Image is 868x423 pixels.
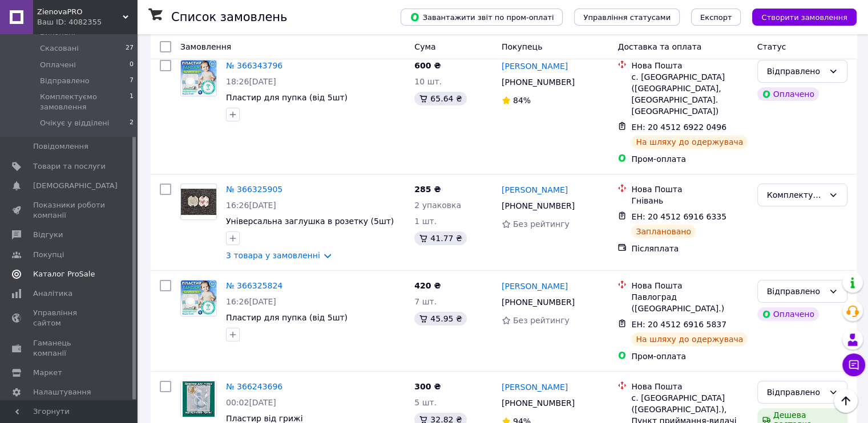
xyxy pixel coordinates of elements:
div: Нова Пошта [631,60,748,71]
button: Чат з покупцем [842,353,865,376]
div: 65.64 ₴ [414,92,466,105]
div: Заплановано [631,225,696,238]
span: 00:02[DATE] [226,398,276,407]
div: [PHONE_NUMBER] [499,395,577,411]
span: Товари та послуги [33,161,106,172]
span: Відправлено [40,76,90,86]
h1: Список замовлень [171,10,287,24]
span: Повідомлення [33,141,88,152]
button: Створити замовлення [752,9,857,26]
div: На шляху до одержувача [631,332,748,346]
a: Фото товару [180,381,217,417]
div: Нова Пошта [631,184,748,195]
span: 84% [513,96,531,105]
span: 27 [126,43,134,54]
span: Без рейтингу [513,219,570,229]
a: Фото товару [180,60,217,96]
span: 2 [130,118,134,128]
span: Оплачені [40,60,76,70]
span: Гаманець компанії [33,338,106,359]
span: Показники роботи компанії [33,200,106,221]
div: Павлоград ([GEOGRAPHIC_DATA].) [631,291,748,314]
img: Фото товару [181,60,216,96]
span: 10 шт. [414,77,442,86]
span: Комплектуємо замовлення [40,92,130,112]
a: [PERSON_NAME] [502,60,568,72]
span: Cума [414,42,435,51]
span: ZienovaPRO [37,7,123,17]
a: Фото товару [180,280,217,316]
a: Фото товару [180,184,217,220]
span: Маркет [33,368,62,378]
img: Фото товару [183,381,215,417]
a: Пластир для пупка (від 5шт) [226,313,348,322]
span: Скасовані [40,43,79,54]
a: [PERSON_NAME] [502,381,568,393]
span: Очікує у відділені [40,118,109,128]
a: 3 товара у замовленні [226,251,320,260]
div: Відправлено [767,65,824,78]
a: № 366325905 [226,185,282,194]
span: ЕН: 20 4512 6916 6335 [631,212,726,221]
span: Відгуки [33,230,63,240]
span: Пластир для пупка (від 5шт) [226,93,348,102]
span: 1 [130,92,134,112]
div: [PHONE_NUMBER] [499,294,577,310]
div: Комплектуємо замовлення [767,189,824,201]
span: 2 упаковка [414,201,461,210]
img: Фото товару [181,280,216,316]
span: 5 шт. [414,398,437,407]
span: 1 шт. [414,217,437,226]
span: 7 шт. [414,297,437,306]
span: [DEMOGRAPHIC_DATA] [33,181,118,191]
span: 300 ₴ [414,382,441,391]
span: 7 [130,76,134,86]
span: 16:26[DATE] [226,297,276,306]
span: Статус [757,42,786,51]
span: Покупці [33,250,64,260]
div: Оплачено [757,87,819,101]
span: Без рейтингу [513,316,570,325]
div: 45.95 ₴ [414,312,466,326]
span: Управління статусами [583,13,671,22]
div: Ваш ID: 4082355 [37,17,137,27]
button: Управління статусами [574,9,680,26]
button: Експорт [691,9,741,26]
div: с. [GEOGRAPHIC_DATA] ([GEOGRAPHIC_DATA], [GEOGRAPHIC_DATA]. [GEOGRAPHIC_DATA]) [631,71,748,117]
a: № 366325824 [226,281,282,290]
button: Завантажити звіт по пром-оплаті [401,9,563,26]
span: Управління сайтом [33,308,106,328]
button: Наверх [834,389,858,413]
span: Каталог ProSale [33,269,95,279]
div: Оплачено [757,307,819,321]
div: Нова Пошта [631,381,748,392]
div: [PHONE_NUMBER] [499,198,577,214]
div: Відправлено [767,386,824,398]
span: Аналітика [33,288,72,299]
span: 16:26[DATE] [226,201,276,210]
img: Фото товару [181,189,216,215]
a: Створити замовлення [741,12,857,21]
a: [PERSON_NAME] [502,280,568,292]
span: 600 ₴ [414,61,441,70]
div: Відправлено [767,285,824,298]
span: Покупець [502,42,542,51]
div: Післяплата [631,243,748,254]
span: Доставка та оплата [617,42,701,51]
a: № 366343796 [226,61,282,70]
span: 285 ₴ [414,185,441,194]
span: Завантажити звіт по пром-оплаті [410,12,554,22]
a: № 366243696 [226,382,282,391]
span: ЕН: 20 4512 6916 5837 [631,320,726,329]
div: [PHONE_NUMBER] [499,74,577,90]
div: На шляху до одержувача [631,135,748,149]
a: [PERSON_NAME] [502,184,568,196]
a: Універсальна заглушка в розетку (5шт) [226,217,394,226]
span: 18:26[DATE] [226,77,276,86]
span: Пластир від грижі [226,414,302,423]
div: Пром-оплата [631,351,748,362]
div: Пром-оплата [631,153,748,165]
span: Налаштування [33,387,91,397]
